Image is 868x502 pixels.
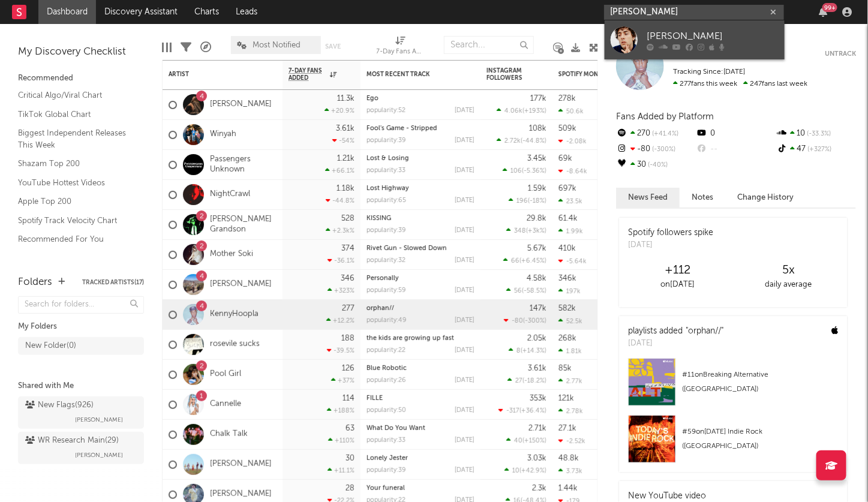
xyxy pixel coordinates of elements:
div: orphan// [367,305,474,312]
a: Passengers Unknown [210,155,277,175]
div: New Folder ( 0 ) [25,339,76,353]
div: Lost Highway [367,185,474,192]
div: popularity: 59 [367,287,406,294]
button: 99+ [819,7,827,17]
span: +14.3 % [522,348,545,354]
a: KISSING [367,215,391,222]
div: ( ) [507,377,546,384]
a: Biggest Independent Releases This Week [18,127,132,151]
div: ( ) [504,317,546,324]
div: [PERSON_NAME] [647,29,779,43]
div: 99 + [822,3,837,12]
span: -317 [506,408,519,414]
div: 277 [342,305,355,312]
div: 1.99k [558,227,583,235]
div: Lost & Losing [367,155,474,162]
a: Rivet Gun - Slowed Down [367,245,447,252]
div: 30 [346,455,355,462]
input: Search for artists [604,5,784,20]
a: "orphan//" [686,327,723,335]
input: Search for folders... [18,296,144,314]
span: +6.45 % [521,258,545,264]
a: Spotify Track Velocity Chart [18,214,132,227]
div: -54 % [332,137,355,145]
div: [DATE] [455,287,474,294]
a: Apple Top 200 [18,195,132,208]
div: Blue Robotic [367,365,474,372]
span: 8 [516,348,521,354]
span: +327 % [806,146,832,153]
a: Recommended For You [18,233,132,246]
div: 50.6k [558,107,584,115]
div: 353k [530,395,546,402]
div: 3.73k [558,467,582,475]
div: 85k [558,365,572,372]
a: Personally [367,275,399,282]
div: -5.64k [558,257,587,265]
div: 10 [776,126,856,142]
div: Lonely Jester [367,455,474,462]
div: 3.03k [527,455,546,462]
a: Fool's Game - Stripped [367,125,437,132]
div: ( ) [506,227,546,235]
div: Edit Columns [162,30,172,65]
div: +188 % [327,407,355,414]
div: -44.8 % [326,197,355,205]
div: Ego [367,95,474,102]
div: 2.77k [558,377,582,385]
a: Blue Robotic [367,365,407,372]
a: NightCrawl [210,190,250,200]
div: -39.5 % [327,347,355,354]
div: [DATE] [455,227,474,234]
div: ( ) [497,107,546,115]
a: Critical Algo/Viral Chart [18,89,132,102]
input: Search... [444,36,534,54]
div: popularity: 49 [367,317,407,324]
div: [DATE] [628,338,723,350]
button: Change History [725,188,806,208]
div: Your funeral [367,485,474,492]
div: 61.4k [558,215,578,223]
span: +3k % [528,228,545,235]
span: +193 % [524,108,545,115]
a: Lost & Losing [367,155,409,162]
a: Ego [367,95,379,102]
div: 48.8k [558,455,579,462]
div: 410k [558,245,576,252]
button: Untrack [825,48,856,60]
div: KISSING [367,215,474,222]
div: 52.5k [558,317,582,325]
div: popularity: 39 [367,227,406,234]
div: [DATE] [455,407,474,414]
div: [DATE] [455,257,474,264]
button: Filter by Instagram Followers [534,68,546,80]
a: [PERSON_NAME] [210,459,272,470]
div: [DATE] [455,197,474,204]
div: ( ) [503,257,546,264]
a: Cannelle [210,399,241,410]
span: 4.06k [504,108,522,115]
a: [PERSON_NAME] [605,20,785,59]
div: -2.08k [558,137,587,145]
span: 10 [512,468,519,474]
a: WR Research Main(29)[PERSON_NAME] [18,432,144,464]
div: [DATE] [455,167,474,174]
a: Mother Soki [210,250,253,260]
div: Rivet Gun - Slowed Down [367,245,474,252]
div: 28 [346,485,355,492]
span: Fans Added by Platform [616,112,714,121]
a: orphan// [367,305,394,312]
span: +42.9 % [521,468,545,474]
div: Recommended [18,71,144,86]
div: +66.1 % [325,167,355,175]
a: Shazam Top 200 [18,157,132,170]
div: 346k [558,275,576,282]
div: 197k [558,287,581,295]
div: ( ) [498,407,546,414]
div: [DATE] [455,377,474,384]
a: YouTube Hottest Videos [18,176,132,190]
div: 108k [529,125,546,133]
div: New Flags ( 926 ) [25,398,94,413]
span: -300 % [650,146,675,153]
div: popularity: 33 [367,167,406,174]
